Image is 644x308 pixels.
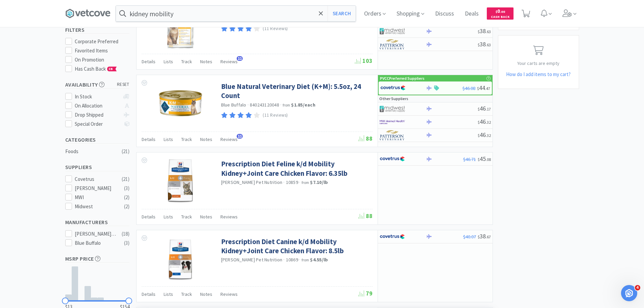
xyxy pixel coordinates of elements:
[380,117,405,127] img: f6b2451649754179b5b4e0c70c3f7cb0_2.png
[65,81,129,89] h5: Availability
[220,136,238,142] span: Reviews
[220,291,238,297] span: Reviews
[221,159,371,178] a: Prescription Diet Feline k/d Mobility Kidney+Joint Care Chicken Flavor: 6.35lb
[221,102,246,108] a: Blue Buffalo
[75,47,129,55] div: Favorited Items
[358,135,373,142] span: 88
[164,214,173,220] span: Lists
[478,234,480,239] span: $
[200,291,212,297] span: Notes
[122,147,129,156] div: ( 21 )
[65,163,129,171] h5: Suppliers
[302,258,309,262] span: from
[221,237,371,256] a: Prescription Diet Canine k/d Mobility Kidney+Joint Care Chicken Flavor: 8.5lb
[486,42,491,47] span: . 63
[496,9,497,14] span: $
[478,133,480,138] span: $
[124,184,129,192] div: ( 3 )
[380,154,405,164] img: 77fca1acd8b6420a9015268ca798ef17_1.png
[117,81,129,88] span: reset
[462,11,481,17] a: Deals
[142,136,156,142] span: Details
[487,4,514,23] a: $0.00Cash Back
[220,214,238,220] span: Reviews
[302,180,309,185] span: from
[181,58,192,65] span: Track
[486,106,491,112] span: . 17
[181,291,192,297] span: Track
[380,39,405,49] img: f5e969b455434c6296c6d81ef179fa71_3.png
[164,291,173,297] span: Lists
[237,56,243,61] span: 11
[380,104,405,114] img: 4dd14cff54a648ac9e977f0c5da9bc2e_5.png
[486,234,491,239] span: . 67
[486,29,491,34] span: . 63
[75,184,117,192] div: [PERSON_NAME]
[75,193,117,202] div: MWI
[478,232,491,240] span: 38
[299,179,301,185] span: ·
[621,285,637,301] iframe: Intercom live chat
[65,218,129,226] h5: Manufacturers
[478,155,491,163] span: 45
[200,214,212,220] span: Notes
[283,257,285,263] span: ·
[358,289,373,297] span: 79
[142,214,156,220] span: Details
[181,136,192,142] span: Track
[478,106,480,112] span: $
[380,26,405,36] img: 4dd14cff54a648ac9e977f0c5da9bc2e_5.png
[167,159,194,203] img: 5e6f207db154408fa82de7c77f8d091c_185804.png
[75,93,120,101] div: In Stock
[280,102,282,108] span: ·
[463,156,476,162] span: $46.71
[310,257,328,263] strong: $4.55 / lb
[498,60,579,67] p: Your carts are empty
[75,203,117,211] div: Midwest
[263,112,288,119] p: (11 Reviews)
[75,56,129,64] div: On Promotion
[124,193,129,202] div: ( 2 )
[283,179,285,185] span: ·
[478,131,491,139] span: 46
[286,179,298,185] span: 10859
[310,179,328,185] strong: $7.10 / lb
[358,212,373,220] span: 88
[75,175,117,183] div: Covetrus
[291,102,315,108] strong: $1.85 / each
[635,285,640,290] span: 4
[299,257,301,263] span: ·
[122,230,129,238] div: ( 18 )
[380,130,405,140] img: f5e969b455434c6296c6d81ef179fa71_3.png
[116,6,356,21] input: Search by item, sku, manufacturer, ingredient, size...
[75,111,120,119] div: Drop Shipped
[355,57,373,65] span: 103
[75,102,120,110] div: On Allocation
[200,136,212,142] span: Notes
[478,157,480,162] span: $
[142,58,156,65] span: Details
[380,232,405,242] img: 77fca1acd8b6420a9015268ca798ef17_1.png
[65,26,129,34] h5: Filters
[164,58,173,65] span: Lists
[478,40,491,48] span: 38
[75,66,117,72] span: Has Cash Back
[283,103,290,108] span: from
[263,25,288,32] p: (11 Reviews)
[486,157,491,162] span: . 08
[498,70,579,78] h5: How do I add items to my cart?
[75,38,129,46] div: Corporate Preferred
[142,291,156,297] span: Details
[286,257,298,263] span: 10869
[247,102,249,108] span: ·
[164,136,173,142] span: Lists
[380,83,406,93] img: 77fca1acd8b6420a9015268ca798ef17_1.png
[151,237,210,281] img: abd58c18904a4dcd8bb96a2ae1df524e_185774.jpeg
[478,120,480,125] span: $
[75,230,117,238] div: [PERSON_NAME] Pet Nutrition
[491,15,509,20] span: Cash Back
[122,175,129,183] div: ( 21 )
[221,179,283,185] a: [PERSON_NAME] Pet Nutrition
[478,118,491,125] span: 46
[486,133,491,138] span: . 32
